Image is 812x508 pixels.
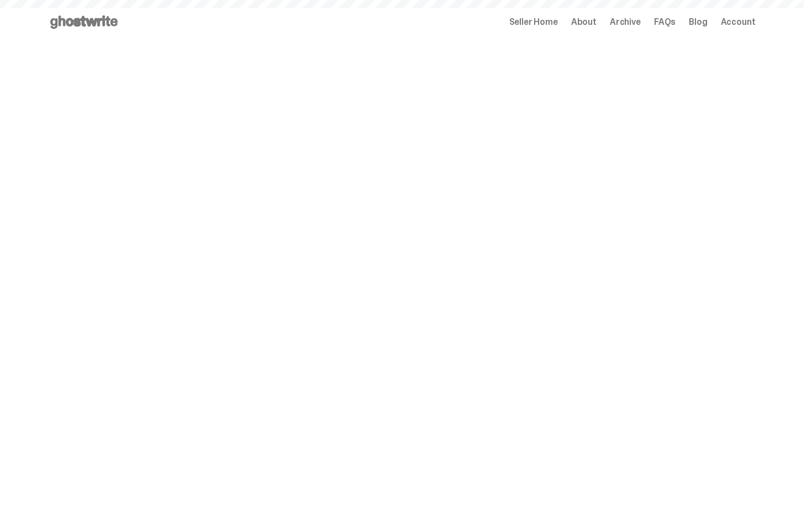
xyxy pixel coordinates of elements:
[689,18,707,27] a: Blog
[509,18,558,27] a: Seller Home
[571,18,597,27] a: About
[610,18,641,27] a: Archive
[654,18,676,27] a: FAQs
[721,18,756,27] a: Account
